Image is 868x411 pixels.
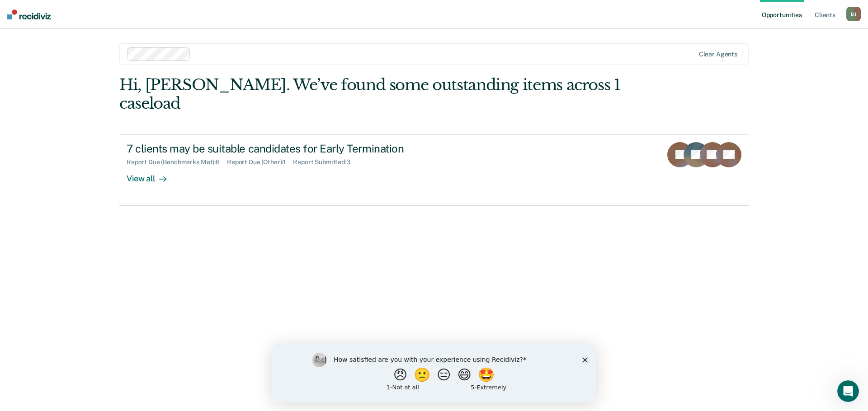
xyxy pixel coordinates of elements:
div: View all [127,166,177,184]
div: Clear agents [699,51,737,58]
div: Hi, [PERSON_NAME]. We’ve found some outstanding items across 1 caseload [119,76,623,113]
button: BJ [846,7,861,21]
iframe: Intercom live chat [837,380,859,402]
div: 7 clients may be suitable candidates for Early Termination [127,142,444,155]
div: B J [846,7,861,21]
div: Report Due (Other) : 1 [227,158,293,166]
div: Report Submitted : 3 [293,158,358,166]
a: 7 clients may be suitable candidates for Early TerminationReport Due (Benchmarks Met):6Report Due... [119,134,749,206]
div: Report Due (Benchmarks Met) : 6 [127,158,227,166]
iframe: Survey by Kim from Recidiviz [272,344,596,402]
img: Recidiviz [7,9,51,19]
